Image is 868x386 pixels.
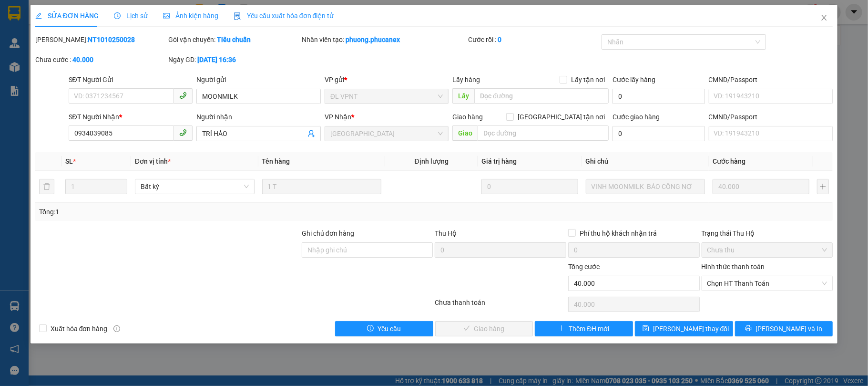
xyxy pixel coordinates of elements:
label: Ghi chú đơn hàng [302,230,354,237]
input: Cước lấy hàng [613,89,705,104]
div: [PERSON_NAME]: [35,34,167,45]
div: CMND/Passport [709,112,833,122]
span: Xuất hóa đơn hàng [47,323,112,334]
div: Cước rồi : [468,34,600,45]
input: 0 [713,179,809,194]
input: Dọc đường [474,88,609,104]
button: plus [817,179,829,194]
span: Lấy tận nơi [567,74,609,85]
span: Giao hàng [452,113,483,121]
button: plusThêm ĐH mới [535,321,633,336]
input: 0 [481,179,578,194]
span: Phí thu hộ khách nhận trả [576,228,661,239]
span: printer [745,325,752,333]
span: Lấy hàng [452,76,480,83]
span: VP Nhận [325,113,351,121]
span: Đơn vị tính [135,157,171,165]
span: Giao [452,125,478,141]
span: ĐL Quận 1 [330,126,443,141]
span: exclamation-circle [367,325,374,333]
span: edit [35,12,42,19]
button: printer[PERSON_NAME] và In [735,321,833,336]
span: ĐL VPNT [330,89,443,104]
input: Cước giao hàng [613,126,705,141]
b: 0 [498,36,501,43]
span: user-add [307,130,315,137]
div: CMND/Passport [709,74,833,85]
span: plus [558,325,565,333]
div: Người gửi [196,74,321,85]
span: picture [163,12,170,19]
label: Cước lấy hàng [613,76,655,83]
img: icon [234,12,241,20]
input: VD: Bàn, Ghế [262,179,382,194]
span: Ảnh kiện hàng [163,12,218,20]
button: exclamation-circleYêu cầu [335,321,433,336]
div: Nhân viên tạo: [302,34,466,45]
span: Chưa thu [707,243,827,257]
span: Yêu cầu [378,323,401,334]
span: Tổng cước [568,263,600,271]
span: Chọn HT Thanh Toán [707,276,827,291]
b: [DATE] 16:36 [197,56,236,63]
span: Thu Hộ [435,230,457,237]
span: clock-circle [114,12,121,19]
th: Ghi chú [582,152,709,171]
button: checkGiao hàng [435,321,533,336]
div: Ngày GD: [168,54,300,65]
span: Bất kỳ [141,179,249,194]
span: Định lượng [415,157,449,165]
span: [PERSON_NAME] thay đổi [653,323,729,334]
b: phuong.phucanex [346,36,400,43]
div: Chưa thanh toán [434,297,567,314]
input: Ghi Chú [586,179,705,194]
div: Trạng thái Thu Hộ [702,228,833,239]
div: Gói vận chuyển: [168,34,300,45]
span: Lấy [452,88,474,104]
input: Ghi chú đơn hàng [302,242,433,258]
b: 40.000 [72,56,93,63]
span: SỬA ĐƠN HÀNG [35,12,99,20]
div: Người nhận [196,112,321,122]
div: SĐT Người Nhận [69,112,193,122]
button: Close [811,5,837,31]
span: Giá trị hàng [481,157,517,165]
input: Dọc đường [478,125,609,141]
span: save [643,325,649,333]
span: Cước hàng [713,157,745,165]
b: Tiêu chuẩn [217,36,251,43]
span: Tên hàng [262,157,290,165]
div: SĐT Người Gửi [69,74,193,85]
div: VP gửi [325,74,449,85]
b: NT1010250028 [88,36,135,43]
span: [GEOGRAPHIC_DATA] tận nơi [514,112,609,122]
span: phone [179,129,187,136]
label: Cước giao hàng [613,113,660,121]
span: Lịch sử [114,12,148,20]
span: info-circle [113,325,120,332]
button: save[PERSON_NAME] thay đổi [635,321,733,336]
span: Yêu cầu xuất hóa đơn điện tử [234,12,334,20]
span: [PERSON_NAME] và In [756,323,822,334]
button: delete [39,179,54,194]
label: Hình thức thanh toán [702,263,765,271]
span: SL [65,157,73,165]
span: phone [179,92,187,99]
div: Chưa cước : [35,54,167,65]
div: Tổng: 1 [39,207,336,217]
span: Thêm ĐH mới [569,323,609,334]
span: close [820,14,828,21]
